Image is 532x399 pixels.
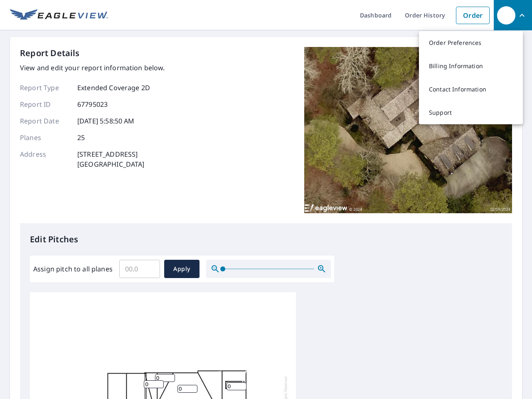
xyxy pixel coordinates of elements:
p: 25 [77,133,85,143]
label: Assign pitch to all planes [33,264,113,274]
p: Edit Pitches [30,233,502,246]
a: Order [456,7,490,24]
span: Apply [171,264,193,274]
p: Report Date [20,116,70,126]
p: Report Details [20,47,80,59]
img: Top image [304,47,512,213]
img: EV Logo [10,9,108,22]
p: Address [20,149,70,169]
a: Billing Information [419,54,523,78]
a: Support [419,101,523,124]
input: 00.0 [119,257,160,281]
p: View and edit your report information below. [20,63,165,73]
p: 67795023 [77,99,108,109]
button: Apply [164,260,199,278]
p: [DATE] 5:58:50 AM [77,116,135,126]
p: Extended Coverage 2D [77,83,150,93]
p: [STREET_ADDRESS] [GEOGRAPHIC_DATA] [77,149,145,169]
a: Order Preferences [419,31,523,54]
a: Contact Information [419,78,523,101]
p: Planes [20,133,70,143]
p: Report Type [20,83,70,93]
p: Report ID [20,99,70,109]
